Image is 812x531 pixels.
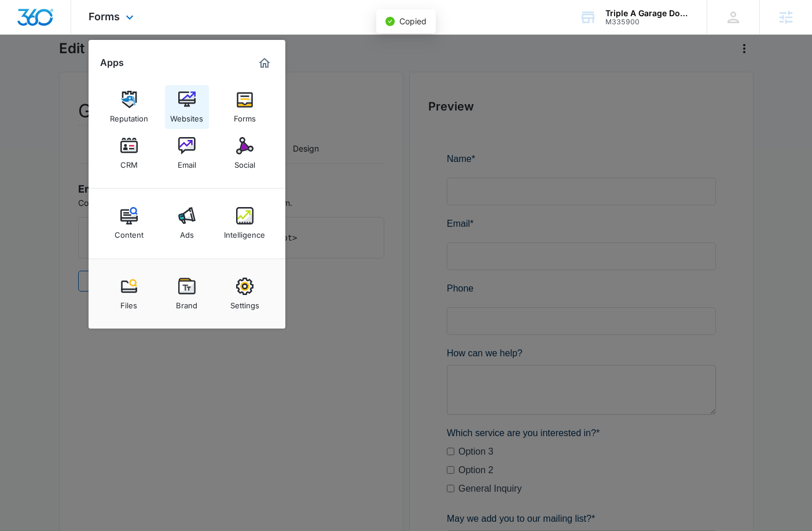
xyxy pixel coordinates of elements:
[107,131,151,175] a: CRM
[107,201,151,245] a: Content
[100,57,124,68] h2: Apps
[605,9,690,18] div: account name
[223,85,267,129] a: Forms
[223,131,267,175] a: Social
[8,429,36,438] span: Submit
[399,16,427,26] span: Copied
[170,108,203,123] div: Websites
[12,293,46,307] label: Option 3
[385,17,395,26] span: check-circle
[120,154,138,169] div: CRM
[180,224,194,239] div: Ads
[176,295,197,310] div: Brand
[230,295,259,310] div: Settings
[120,295,137,310] div: Files
[89,10,120,23] span: Forms
[255,54,274,72] a: Marketing 360® Dashboard
[223,201,267,245] a: Intelligence
[165,85,209,129] a: Websites
[178,154,196,169] div: Email
[110,108,148,123] div: Reputation
[165,272,209,316] a: Brand
[107,272,151,316] a: Files
[605,18,690,26] div: account id
[165,131,209,175] a: Email
[234,108,256,123] div: Forms
[12,330,75,344] label: General Inquiry
[234,154,255,169] div: Social
[224,224,265,239] div: Intelligence
[165,201,209,245] a: Ads
[12,311,46,325] label: Option 2
[223,272,267,316] a: Settings
[115,224,144,239] div: Content
[107,85,151,129] a: Reputation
